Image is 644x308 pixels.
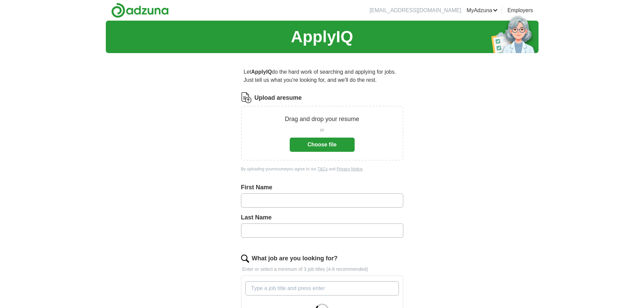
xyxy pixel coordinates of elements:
[290,138,355,152] button: Choose file
[252,254,338,263] label: What job are you looking for?
[241,65,403,87] p: Let do the hard work of searching and applying for jobs. Just tell us what you're looking for, an...
[255,93,302,102] label: Upload a resume
[337,167,363,171] a: Privacy Notice
[369,6,461,15] li: [EMAIL_ADDRESS][DOMAIN_NAME]
[111,3,169,18] img: Adzuna logo
[285,115,359,124] p: Drag and drop your resume
[245,281,399,295] input: Type a job title and press enter
[251,69,272,75] strong: ApplyIQ
[507,6,533,15] a: Employers
[241,213,403,222] label: Last Name
[467,6,498,15] a: MyAdzuna
[317,167,328,171] a: T&Cs
[291,25,353,49] h1: ApplyIQ
[241,266,403,273] p: Enter or select a minimum of 3 job titles (4-8 recommended)
[241,92,252,103] img: CV Icon
[241,183,403,192] label: First Name
[241,166,403,172] div: By uploading your resume you agree to our and .
[320,126,324,134] span: or
[241,255,249,263] img: search.png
